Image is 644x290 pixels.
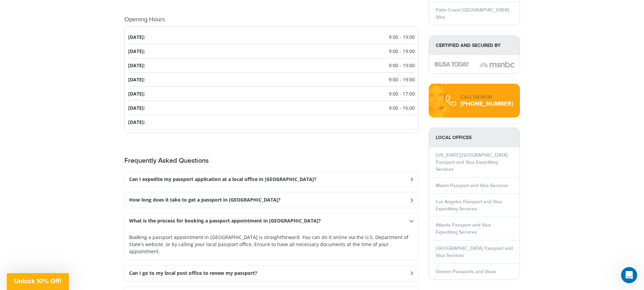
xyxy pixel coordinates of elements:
[429,128,520,147] strong: LOCAL OFFICES
[460,94,513,101] div: CALL US NOW
[128,73,415,87] li: [DATE]:
[129,197,281,203] h3: How long does it take to get a passport in [GEOGRAPHIC_DATA]?
[128,101,415,115] li: [DATE]:
[124,157,419,165] h2: Frequently Asked Questions
[389,62,415,69] span: 9:00 - 19:00
[124,16,419,23] h4: Opening Hours
[389,33,415,41] span: 9:00 - 19:00
[129,270,257,276] h3: Can I go to my local post office to renew my passport?
[436,152,508,172] a: [US_STATE][GEOGRAPHIC_DATA] Passport and Visa Expediting Services
[621,267,637,283] iframe: Intercom live chat
[434,62,469,67] img: image description
[7,273,69,290] div: Unlock 10% Off!
[128,87,415,101] li: [DATE]:
[429,36,520,55] strong: Certified and Secured by
[128,30,415,44] li: [DATE]:
[479,60,515,69] img: image description
[389,76,415,83] span: 9:00 - 19:00
[436,245,513,258] a: [GEOGRAPHIC_DATA] Passport and Visa Services
[460,101,513,107] div: [PHONE_NUMBER]
[389,48,415,55] span: 9:00 - 19:00
[436,199,502,212] a: Los Angeles Passport and Visa Expediting Services
[436,222,491,235] a: Atlanta Passport and Visa Expediting Services
[128,58,415,73] li: [DATE]:
[128,115,415,129] li: [DATE]:
[129,234,414,255] p: Booking a passport appointment in [GEOGRAPHIC_DATA] is straightforward. You can do it online via ...
[436,269,496,274] a: Denver Passports and Visas
[436,183,508,188] a: Miami Passport and Visa Services
[389,90,415,97] span: 9:00 - 17:00
[14,278,62,285] span: Unlock 10% Off!
[128,44,415,58] li: [DATE]:
[389,104,415,111] span: 9:00 - 16:00
[129,177,316,182] h3: Can I expedite my passport application at a local office in [GEOGRAPHIC_DATA]?
[436,7,509,20] a: Palm Coast [GEOGRAPHIC_DATA] Visa
[129,218,321,224] h3: What is the process for booking a passport appointment in [GEOGRAPHIC_DATA]?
